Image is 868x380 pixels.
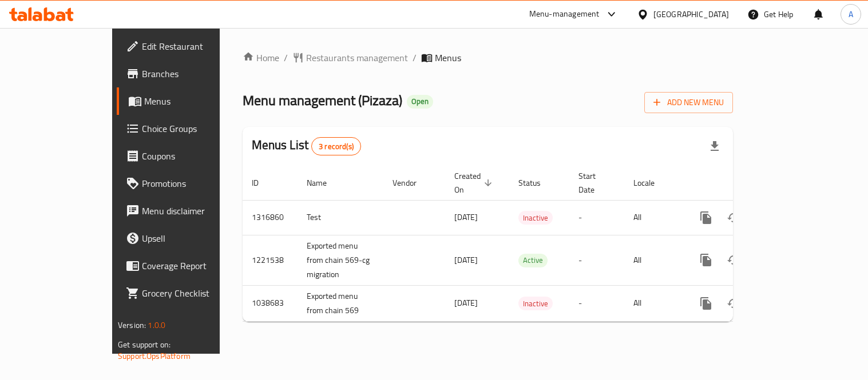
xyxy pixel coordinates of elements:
a: Coupons [117,142,257,170]
button: Add New Menu [644,92,733,113]
span: Menu disclaimer [142,204,248,218]
a: Home [243,51,279,65]
a: Menu disclaimer [117,197,257,225]
div: Open [407,95,433,109]
td: All [624,235,683,285]
span: Vendor [393,176,431,190]
span: Locale [633,176,669,190]
h2: Menus List [252,137,361,155]
td: Exported menu from chain 569-cg migration [298,235,383,285]
a: Edit Restaurant [117,33,257,60]
a: Upsell [117,225,257,252]
div: Total records count [311,137,361,155]
a: Promotions [117,170,257,197]
li: / [413,51,417,65]
span: [DATE] [454,295,478,310]
span: Branches [142,67,248,81]
span: Coupons [142,149,248,163]
td: - [569,200,624,235]
li: / [284,51,288,65]
span: Version: [118,318,146,333]
span: Coverage Report [142,259,248,273]
a: Menus [117,87,257,115]
button: more [692,290,720,317]
button: more [692,246,720,274]
span: 3 record(s) [312,141,360,152]
td: 1038683 [243,285,298,321]
span: Upsell [142,231,248,245]
button: Change Status [720,246,747,274]
td: All [624,200,683,235]
span: Grocery Checklist [142,286,248,300]
span: Edit Restaurant [142,39,248,53]
div: Menu-management [529,7,600,21]
span: Status [518,176,556,190]
span: Promotions [142,177,248,190]
span: A [849,8,853,21]
span: ID [252,176,274,190]
span: Get support on: [118,337,171,352]
td: Exported menu from chain 569 [298,285,383,321]
td: - [569,285,624,321]
nav: breadcrumb [243,51,733,65]
span: [DATE] [454,253,478,267]
a: Restaurants management [292,51,408,65]
span: Active [518,254,548,267]
div: Export file [701,133,728,160]
button: Change Status [720,204,747,231]
td: All [624,285,683,321]
button: more [692,204,720,231]
a: Choice Groups [117,115,257,142]
span: Restaurants management [306,51,408,65]
a: Support.OpsPlatform [118,349,191,363]
span: [DATE] [454,210,478,225]
div: [GEOGRAPHIC_DATA] [653,8,729,21]
button: Change Status [720,290,747,317]
span: Add New Menu [653,95,724,110]
span: Inactive [518,297,553,310]
span: 1.0.0 [148,318,165,333]
th: Actions [683,166,811,201]
td: 1316860 [243,200,298,235]
table: enhanced table [243,166,811,322]
span: Created On [454,169,496,197]
td: - [569,235,624,285]
a: Coverage Report [117,252,257,279]
span: Name [307,176,342,190]
a: Branches [117,60,257,87]
td: 1221538 [243,235,298,285]
span: Open [407,97,433,106]
span: Menus [435,51,461,65]
span: Menus [144,94,248,108]
span: Inactive [518,211,553,225]
div: Inactive [518,297,553,310]
span: Menu management ( Pizaza ) [243,87,402,113]
span: Choice Groups [142,122,248,135]
td: Test [298,200,383,235]
a: Grocery Checklist [117,279,257,307]
span: Start Date [578,169,611,197]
